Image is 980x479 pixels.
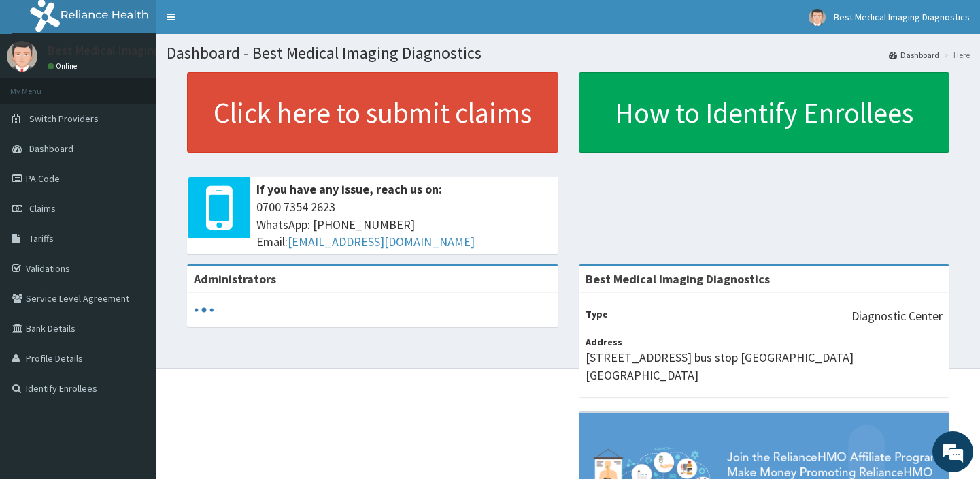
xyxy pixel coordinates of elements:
a: Click here to submit claims [187,72,558,153]
a: Dashboard [889,49,939,61]
a: How to Identify Enrollees [579,72,950,153]
span: Dashboard [29,142,73,155]
p: Best Medical Imaging Diagnostics [48,44,225,57]
svg: audio-loading [194,300,214,320]
a: [EMAIL_ADDRESS][DOMAIN_NAME] [288,234,475,249]
a: Online [48,61,80,71]
strong: Best Medical Imaging Diagnostics [586,271,770,287]
span: Tariffs [29,232,54,245]
b: Administrators [194,271,276,287]
b: If you have any issue, reach us on: [256,181,442,197]
span: Best Medical Imaging Diagnostics [834,11,970,23]
span: Claims [29,202,56,215]
img: User Image [809,9,826,26]
span: Switch Providers [29,112,99,125]
p: [STREET_ADDRESS] bus stop [GEOGRAPHIC_DATA] [GEOGRAPHIC_DATA] [586,349,943,384]
p: Diagnostic Center [851,307,943,325]
b: Address [586,336,622,348]
h1: Dashboard - Best Medical Imaging Diagnostics [167,44,970,62]
span: 0700 7354 2623 WhatsApp: [PHONE_NUMBER] Email: [256,198,552,251]
li: Here [941,49,970,61]
b: Type [586,308,608,320]
img: User Image [7,41,37,72]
